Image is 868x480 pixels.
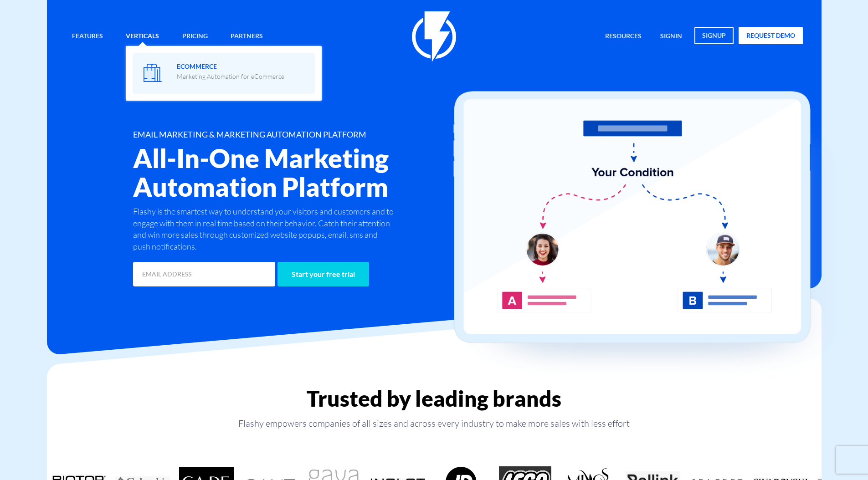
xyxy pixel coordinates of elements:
[175,27,215,46] a: Pricing
[133,53,315,94] a: eCommerceMarketing Automation for eCommerce
[65,27,110,46] a: Features
[653,27,689,46] a: signin
[177,60,284,81] span: eCommerce
[224,27,270,46] a: Partners
[739,27,803,44] a: request demo
[47,387,822,410] h2: Trusted by leading brands
[119,27,166,46] a: Verticals
[133,262,275,286] input: EMAIL ADDRESS
[277,262,369,286] input: Start your free trial
[694,27,734,44] a: signup
[133,130,488,139] h1: EMAIL MARKETING & MARKETING AUTOMATION PLATFORM
[177,72,284,81] p: Marketing Automation for eCommerce
[133,206,396,253] p: Flashy is the smartest way to understand your visitors and customers and to engage with them in r...
[47,417,822,430] p: Flashy empowers companies of all sizes and across every industry to make more sales with less effort
[133,144,488,201] h2: All-In-One Marketing Automation Platform
[598,27,648,46] a: Resources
